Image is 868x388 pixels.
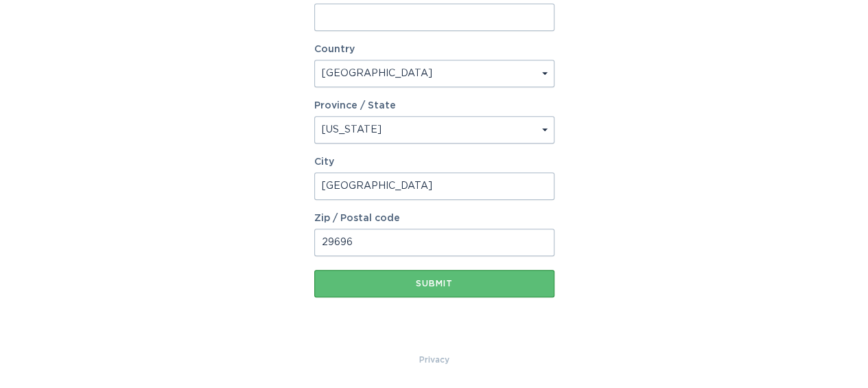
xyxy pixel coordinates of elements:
label: Country [314,45,355,54]
div: Submit [321,279,548,288]
label: Zip / Postal code [314,214,554,223]
a: Privacy Policy & Terms of Use [419,352,449,367]
button: Submit [314,270,554,297]
label: City [314,157,554,167]
label: Province / State [314,101,396,111]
